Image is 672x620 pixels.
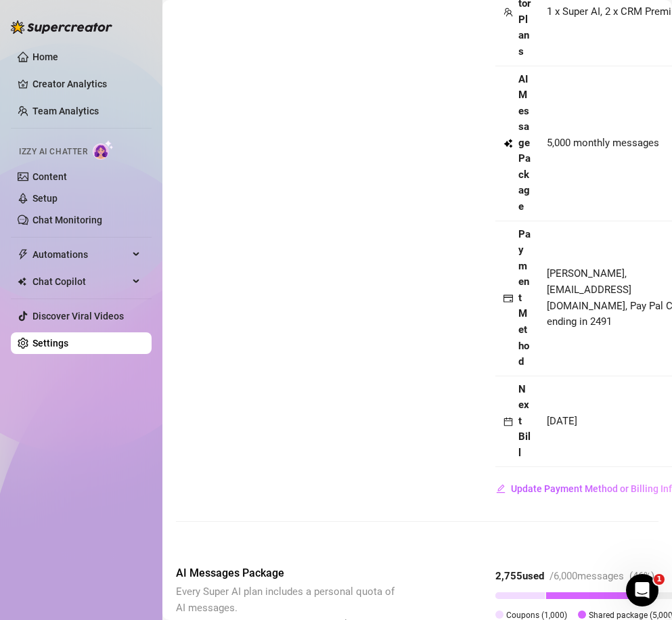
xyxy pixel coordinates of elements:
[18,249,28,260] span: thunderbolt
[176,565,403,581] span: AI Messages Package
[32,338,68,349] a: Settings
[32,106,99,116] a: Team Analytics
[547,415,577,427] span: [DATE]
[496,484,506,493] span: edit
[19,146,87,158] span: Izzy AI Chatter
[629,570,654,582] span: ( 46 %)
[32,193,58,204] a: Setup
[18,277,26,286] img: Chat Copilot
[518,228,531,368] strong: Payment Method
[32,271,129,292] span: Chat Copilot
[32,171,67,182] a: Content
[550,570,624,582] span: / 6,000 messages
[518,383,531,459] strong: Next Bill
[654,574,665,585] span: 1
[626,574,658,606] iframe: Intercom live chat
[503,417,513,426] span: calendar
[32,244,129,265] span: Automations
[32,73,141,95] a: Creator Analytics
[547,135,659,152] span: 5,000 monthly messages
[32,51,58,62] a: Home
[32,215,102,225] a: Chat Monitoring
[495,570,544,582] strong: 2,755 used
[32,311,124,322] a: Discover Viral Videos
[11,20,112,34] img: logo-BBDzfeDw.svg
[503,7,513,17] span: team
[506,611,567,620] span: Coupons ( 1,000 )
[503,294,513,303] span: credit-card
[518,73,531,213] strong: AI Message Package
[93,140,114,160] img: AI Chatter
